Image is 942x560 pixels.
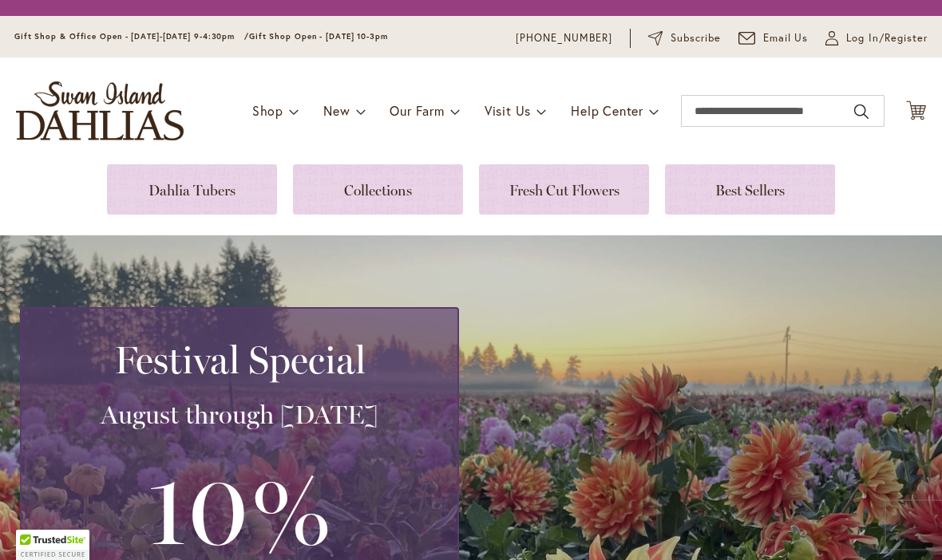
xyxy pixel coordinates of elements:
[648,30,721,46] a: Subscribe
[14,31,249,41] span: Gift Shop & Office Open - [DATE]-[DATE] 9-4:30pm /
[485,102,531,119] span: Visit Us
[249,31,388,41] span: Gift Shop Open - [DATE] 10-3pm
[825,30,928,46] a: Log In/Register
[41,337,438,382] h2: Festival Special
[671,30,721,46] span: Subscribe
[41,399,438,431] h3: August through [DATE]
[738,30,809,46] a: Email Us
[252,102,283,119] span: Shop
[854,99,869,124] button: Search
[763,30,809,46] span: Email Us
[846,30,928,46] span: Log In/Register
[390,102,444,119] span: Our Farm
[323,102,350,119] span: New
[571,102,643,119] span: Help Center
[516,30,612,46] a: [PHONE_NUMBER]
[16,81,184,140] a: store logo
